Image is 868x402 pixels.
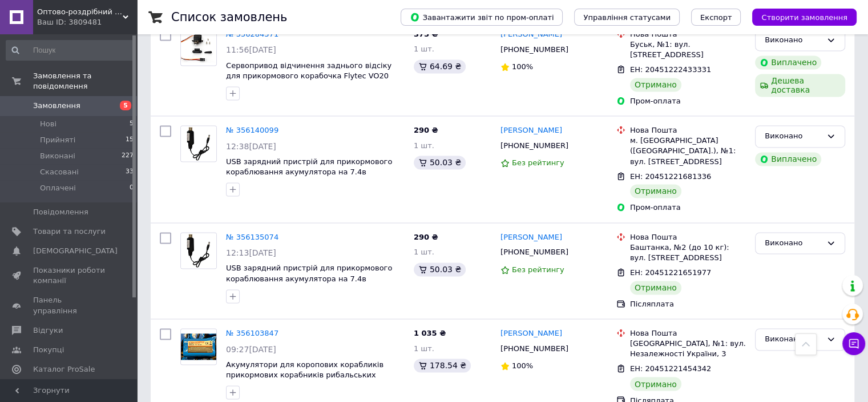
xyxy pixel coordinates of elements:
[755,74,845,97] div: Дешева доставка
[583,13,671,22] span: Управління статусами
[512,265,564,274] span: Без рейтингу
[755,55,821,69] div: Виплачено
[512,361,533,370] span: 100%
[40,151,75,161] span: Виконані
[180,125,217,162] a: Фото товару
[414,262,466,276] div: 50.03 ₴
[414,248,434,256] span: 1 шт.
[130,183,134,193] span: 0
[700,13,732,22] span: Експорт
[498,138,571,153] div: [PHONE_NUMBER]
[630,268,711,277] span: ЕН: 20451221651977
[122,151,134,161] span: 227
[414,141,434,150] span: 1 шт.
[226,248,276,257] span: 12:13[DATE]
[630,377,681,391] div: Отримано
[33,226,106,237] span: Товари та послуги
[500,125,562,136] a: [PERSON_NAME]
[37,7,123,17] span: Оптово-роздрібний інтернет-магазин iElectronics
[630,339,746,359] div: [GEOGRAPHIC_DATA], №1: вул. Незалежності України, 3
[630,184,681,198] div: Отримано
[33,364,95,375] span: Каталог ProSale
[33,295,106,316] span: Панель управління
[630,328,746,339] div: Нова Пошта
[630,364,711,373] span: ЕН: 20451221454342
[33,265,106,286] span: Показники роботи компанії
[181,333,216,360] img: Фото товару
[33,207,88,217] span: Повідомлення
[126,135,134,145] span: 15
[630,242,746,263] div: Баштанка, №2 (до 10 кг): вул. [STREET_ADDRESS]
[226,61,391,91] a: Сервопривод відчинення заднього відсіку для прикормового корабочка Flytec VO20 V801
[498,341,571,356] div: [PHONE_NUMBER]
[33,71,137,91] span: Замовлення та повідомлення
[630,125,746,136] div: Нова Пошта
[181,233,216,268] img: Фото товару
[414,45,434,53] span: 1 шт.
[630,299,746,309] div: Післяплата
[574,9,680,26] button: Управління статусами
[498,245,571,260] div: [PHONE_NUMBER]
[226,329,278,337] a: № 356103847
[226,264,392,283] a: USB зарядний пристрій для прикормового кораблювання акумулятора на 7.4в
[33,345,64,355] span: Покупці
[226,45,276,54] span: 11:56[DATE]
[414,126,438,134] span: 290 ₴
[765,237,822,249] div: Виконано
[414,329,446,337] span: 1 035 ₴
[33,246,118,256] span: [DEMOGRAPHIC_DATA]
[765,34,822,46] div: Виконано
[226,360,383,390] a: Акумулятори для коропових корабликів прикормових корабників рибальських корабликів 12000 mAh Li-i...
[630,65,711,74] span: ЕН: 20451222433331
[40,167,79,177] span: Скасовані
[512,158,564,167] span: Без рейтингу
[171,10,287,24] h1: Список замовлень
[130,119,134,129] span: 5
[500,232,562,243] a: [PERSON_NAME]
[226,233,278,241] a: № 356135074
[37,17,137,27] div: Ваш ID: 3809481
[765,333,822,345] div: Виконано
[765,130,822,142] div: Виконано
[752,9,857,26] button: Створити замовлення
[33,101,80,111] span: Замовлення
[741,13,857,21] a: Створити замовлення
[6,40,135,61] input: Пошук
[630,202,746,213] div: Пром-оплата
[226,126,278,134] a: № 356140099
[181,126,216,161] img: Фото товару
[40,119,56,129] span: Нові
[630,39,746,60] div: Буськ, №1: вул. [STREET_ADDRESS]
[180,29,217,66] a: Фото товару
[414,233,438,241] span: 290 ₴
[180,328,217,365] a: Фото товару
[691,9,741,26] button: Експорт
[761,13,847,22] span: Створити замовлення
[40,183,76,193] span: Оплачені
[630,232,746,242] div: Нова Пошта
[401,9,563,26] button: Завантажити звіт по пром-оплаті
[226,142,276,151] span: 12:38[DATE]
[120,101,131,110] span: 5
[842,332,865,355] button: Чат з покупцем
[512,62,533,71] span: 100%
[630,281,681,294] div: Отримано
[630,172,711,181] span: ЕН: 20451221681336
[755,152,821,166] div: Виплачено
[126,167,134,177] span: 33
[414,156,466,169] div: 50.03 ₴
[498,42,571,57] div: [PHONE_NUMBER]
[226,157,392,177] span: USB зарядний пристрій для прикормового кораблювання акумулятора на 7.4в
[40,135,75,145] span: Прийняті
[180,232,217,269] a: Фото товару
[630,136,746,167] div: м. [GEOGRAPHIC_DATA] ([GEOGRAPHIC_DATA].), №1: вул. [STREET_ADDRESS]
[414,59,466,73] div: 64.69 ₴
[410,12,554,22] span: Завантажити звіт по пром-оплаті
[630,96,746,106] div: Пром-оплата
[226,345,276,354] span: 09:27[DATE]
[33,325,63,336] span: Відгуки
[414,344,434,353] span: 1 шт.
